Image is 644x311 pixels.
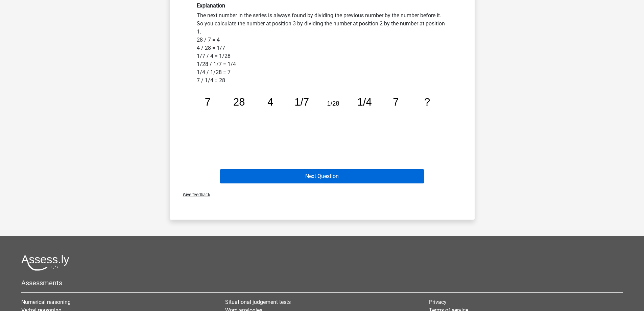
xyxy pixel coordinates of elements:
[225,299,291,305] a: Situational judgement tests
[177,192,210,197] span: Give feedback
[192,2,453,148] div: The next number in the series is always found by dividing the previous number by the number befor...
[357,96,372,108] tspan: 1/4
[21,255,69,271] img: Assessly logo
[294,96,309,108] tspan: 1/7
[267,96,273,108] tspan: 4
[21,279,623,287] h5: Assessments
[233,96,245,108] tspan: 28
[429,299,447,305] a: Privacy
[197,2,448,9] h6: Explanation
[327,100,339,107] tspan: 1/28
[220,169,424,183] button: Next Question
[393,96,399,108] tspan: 7
[424,96,430,108] tspan: ?
[21,299,71,305] a: Numerical reasoning
[205,96,210,108] tspan: 7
